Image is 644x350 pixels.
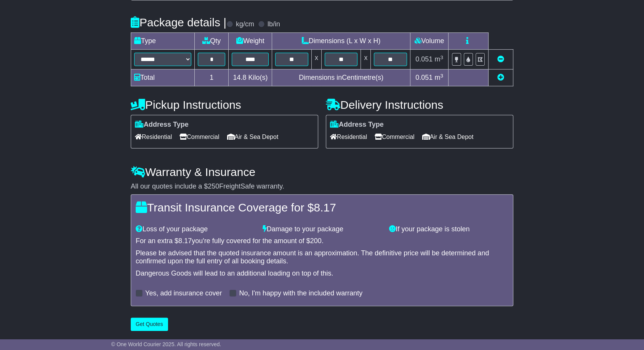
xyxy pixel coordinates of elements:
div: All our quotes include a $ FreightSafe warranty. [131,182,513,191]
a: Add new item [497,74,504,81]
div: Dangerous Goods will lead to an additional loading on top of this. [136,269,508,278]
span: 250 [208,182,219,190]
td: Dimensions (L x W x H) [272,33,410,50]
span: 8.17 [178,237,192,245]
span: Commercial [375,131,414,143]
td: Type [131,33,195,50]
h4: Warranty & Insurance [131,166,513,178]
td: 1 [195,69,229,86]
label: No, I'm happy with the included warranty [239,289,362,298]
span: 0.051 [415,74,433,81]
label: Address Type [330,121,384,129]
td: Dimensions in Centimetre(s) [272,69,410,86]
sup: 3 [440,73,443,79]
a: Remove this item [497,55,504,63]
span: 200 [310,237,322,245]
td: Kilo(s) [229,69,272,86]
div: Please be advised that the quoted insurance amount is an approximation. The definitive price will... [136,249,508,266]
td: Volume [410,33,448,50]
td: x [311,50,321,69]
span: 0.051 [415,55,433,63]
label: Yes, add insurance cover [145,289,222,298]
span: m [434,55,443,63]
span: Commercial [179,131,219,143]
h4: Package details | [131,16,226,29]
h4: Pickup Instructions [131,98,318,111]
sup: 3 [440,55,443,60]
span: Air & Sea Depot [422,131,474,143]
td: Qty [195,33,229,50]
label: kg/cm [236,20,254,29]
span: Residential [135,131,172,143]
label: Address Type [135,121,189,129]
span: Air & Sea Depot [227,131,279,143]
span: 14.8 [233,74,246,81]
td: Weight [229,33,272,50]
label: lb/in [268,20,280,29]
h4: Transit Insurance Coverage for $ [136,201,508,214]
div: Loss of your package [132,225,259,234]
h4: Delivery Instructions [326,98,513,111]
td: x [361,50,371,69]
button: Get Quotes [131,318,168,331]
span: m [434,74,443,81]
span: 8.17 [314,201,336,214]
span: Residential [330,131,367,143]
div: Damage to your package [259,225,386,234]
div: For an extra $ you're fully covered for the amount of $ . [136,237,508,245]
span: © One World Courier 2025. All rights reserved. [111,341,221,347]
div: If your package is stolen [385,225,512,234]
td: Total [131,69,195,86]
